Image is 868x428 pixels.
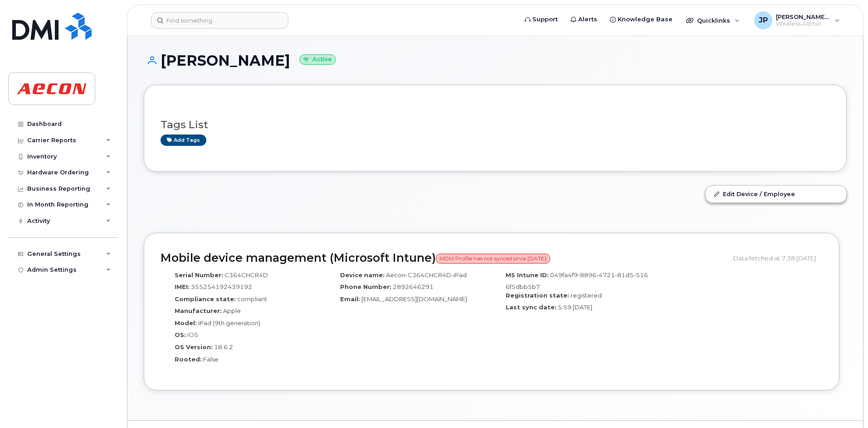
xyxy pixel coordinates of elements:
[706,186,846,202] a: Edit Device / Employee
[175,331,186,339] label: OS:
[506,271,648,291] span: 049fa4f9-8896-4721-81d5-5166f5dbb5b7
[386,271,467,279] span: Aecon-C364CHCR4D-iPad
[203,356,219,363] span: False
[175,307,222,315] label: Manufacturer:
[175,355,202,364] label: Rooted:
[214,343,233,351] span: 18.6.2
[237,295,267,303] span: compliant
[299,54,336,65] small: Active
[175,343,213,351] label: OS Version:
[161,119,830,130] h3: Tags List
[733,250,823,267] div: Data fetched at 7:38 [DATE]
[340,295,360,303] label: Email:
[144,53,847,68] h1: [PERSON_NAME]
[340,283,391,291] label: Phone Number:
[506,303,556,312] label: Last sync date:
[161,135,206,146] a: Add tags
[436,254,550,264] span: MDM Profile has not synced since [DATE]
[175,271,223,279] label: Serial Number:
[393,283,434,290] span: 2892646291
[506,291,569,300] label: Registration state:
[223,307,241,314] span: Apple
[175,295,236,303] label: Compliance state:
[558,303,592,311] span: 5:59 [DATE]
[224,271,268,279] span: C364CHCR4D
[198,319,260,327] span: iPad (9th generation)
[187,331,198,338] span: iOS
[175,319,197,327] label: Model:
[161,252,727,264] h2: Mobile device management (Microsoft Intune)
[175,283,190,291] label: IMEI:
[571,292,602,299] span: registered
[506,271,549,279] label: MS Intune ID:
[361,295,467,303] span: [EMAIL_ADDRESS][DOMAIN_NAME]
[191,283,252,290] span: 355254192439192
[340,271,385,279] label: Device name:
